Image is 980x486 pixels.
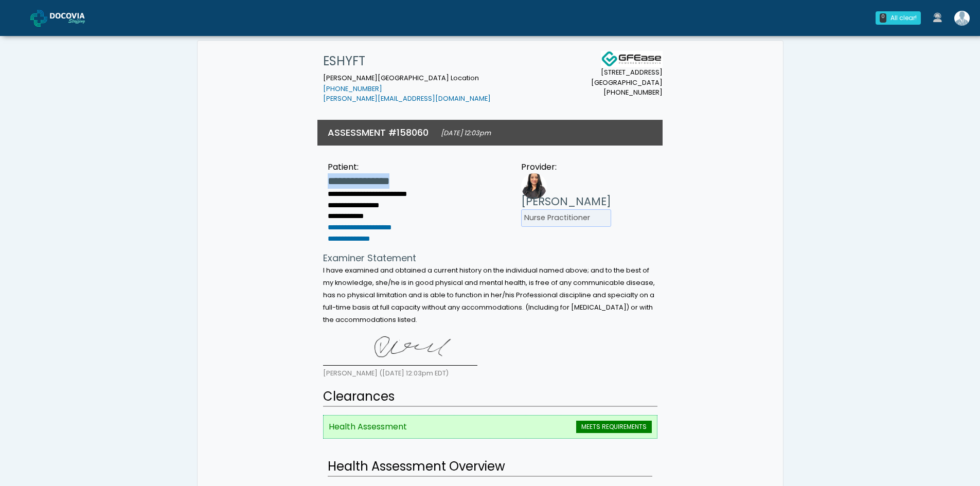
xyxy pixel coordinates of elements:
[521,173,547,199] img: Provider image
[441,129,491,137] small: [DATE] 12:03pm
[328,161,424,173] div: Patient:
[591,67,663,97] small: [STREET_ADDRESS] [GEOGRAPHIC_DATA] [PHONE_NUMBER]
[576,421,652,433] span: MEETS REQUIREMENTS
[323,330,477,366] img: xZgcyY49VAAAAABJRU5ErkJggg==
[323,94,491,103] a: [PERSON_NAME][EMAIL_ADDRESS][DOMAIN_NAME]
[328,457,652,477] h2: Health Assessment Overview
[890,13,917,23] div: All clear!
[323,51,491,71] h1: ESHYFT
[323,253,657,264] h4: Examiner Statement
[521,194,611,209] h3: [PERSON_NAME]
[8,4,39,35] button: Open LiveChat chat widget
[323,74,491,103] small: [PERSON_NAME][GEOGRAPHIC_DATA] Location
[323,369,449,377] small: [PERSON_NAME] ([DATE] 12:03pm EDT)
[521,209,611,227] li: Nurse Practitioner
[521,161,611,173] div: Provider:
[880,13,886,23] div: 0
[323,415,657,439] li: Health Assessment
[328,126,429,139] h3: ASSESSMENT #158060
[50,13,101,23] img: Docovia
[323,387,657,407] h2: Clearances
[323,84,382,93] a: [PHONE_NUMBER]
[869,7,927,29] a: 0 All clear!
[323,266,655,324] small: I have examined and obtained a current history on the individual named above; and to the best of ...
[954,11,970,26] img: Shakerra Crippen
[30,1,101,34] a: Docovia
[601,51,663,67] img: Docovia Staffing Logo
[30,10,47,27] img: Docovia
